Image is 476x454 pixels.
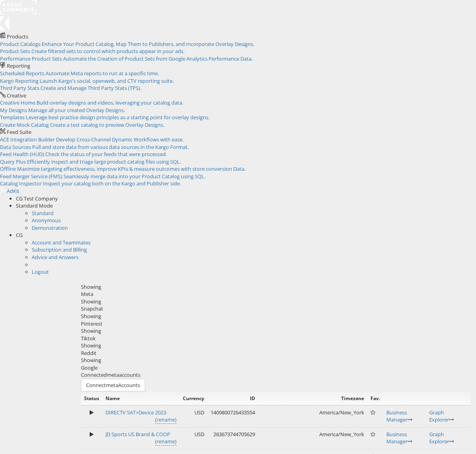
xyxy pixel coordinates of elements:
button: ConnectmetaAccounts [81,379,145,392]
div: Tiktok [81,335,470,342]
span: Creative [7,92,26,99]
span: Launch Kargo's social, openweb, and CTV reporting suite. [40,77,174,84]
div: Meta [81,290,470,298]
th: ID [207,392,258,405]
span: Products [7,33,28,40]
span: Leverage best practice design principles as a starting point for overlay designs. [26,114,209,121]
span: Create and Manage Third Party Stats (TPS). [40,84,141,92]
th: Currency [180,392,207,405]
a: Anonymous [32,217,61,224]
a: Logout [32,268,49,275]
span: Automate Meta reports to run at a specific time. [46,70,159,77]
span: CG Test Company [16,195,58,202]
div: Reddit [81,349,470,357]
span: Pull and store data from various data sources in the Kargo Format. [32,143,189,151]
td: 1409800726433554 [207,405,258,427]
div: Showing [81,327,470,335]
div: Pinterest [81,320,470,328]
span: meta [107,371,119,378]
a: Subscription and Billing [32,246,87,253]
span: Maximize targeting effectiveness, improve KPIs & measure outcomes with store conversion Data. [17,165,246,172]
div: Showing [81,342,470,349]
a: Demonstration [32,224,68,231]
span: Develop Cross-Channel Dynamic Workflows with ease. [56,136,184,143]
a: Advice and Answers [32,254,79,261]
td: USD [180,427,207,449]
div: Showing [81,298,470,305]
span: Enhance Your Product Catalog, Map Them to Publishers, and Incorporate Overlay Designs. [42,40,254,48]
a: Business Manager [386,409,413,423]
div: Showing [81,357,470,364]
th: Fav. [367,392,383,405]
div: Showing [81,283,470,291]
td: America/New_York [258,427,367,449]
div: Showing [81,313,470,320]
span: Create a test catalog to preview Overlay Designs. [50,121,164,128]
span: Standard Mode [16,202,53,209]
a: Business Manager [386,431,413,445]
span: Inspect your catalog both on the Kargo and Publisher side. [43,180,181,187]
span: Reporting [7,62,30,69]
span: CG [16,231,23,238]
th: Name [102,392,180,405]
div: Snapchat [81,305,470,313]
span: Automate the Creation of Product Sets from Google Analytics Performance Data. [63,55,253,62]
td: America/New_York [258,405,367,427]
a: Standard [32,210,54,217]
a: (rename) [155,438,177,446]
th: Status [81,392,102,405]
a: Graph Explorer [429,431,454,445]
div: Google [81,364,470,372]
span: Build overlay designs and videos, leveraging your catalog data. [36,99,183,106]
a: (rename) [155,416,177,424]
div: Connected accounts [81,371,470,379]
span: Feed Suite [7,128,31,135]
a: DIRECTV SAT+Device 2023 [106,409,166,416]
span: AdKit [7,187,19,195]
span: Manage all your created Overlay Designs. [28,107,125,114]
span: Check the status of your feeds that were processed. [45,151,167,158]
a: Account and Teammates [32,239,90,246]
span: meta [106,382,118,389]
span: Efficiently inspect and triage large product catalog files using SQL. [27,158,181,165]
td: 263673744705629 [207,427,258,449]
a: JD Sports US Brand & COOP [106,431,170,438]
th: Timezone [258,392,367,405]
span: Seamlessly merge data into your Product Catalog using SQL. [63,173,205,180]
a: Graph Explorer [429,409,454,423]
span: Create filtered sets to control which products appear in your ads. [31,48,184,55]
td: USD [180,405,207,427]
